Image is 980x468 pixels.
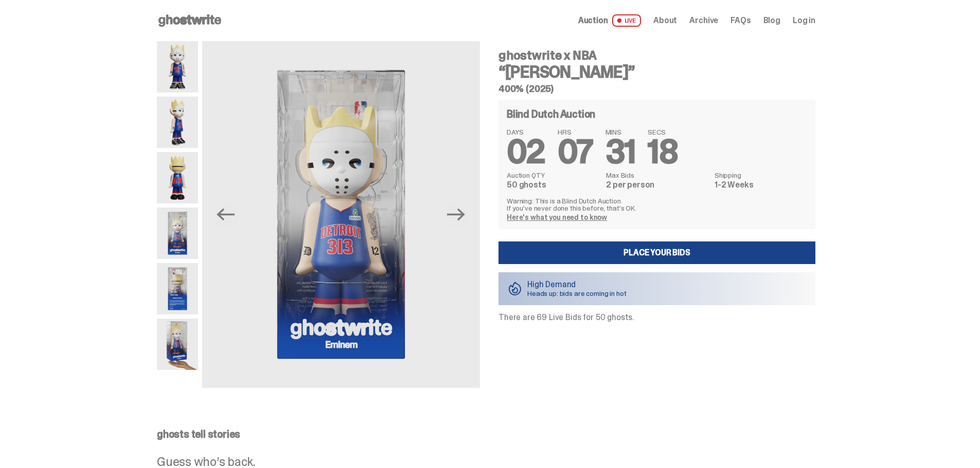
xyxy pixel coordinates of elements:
[157,97,198,148] img: Copy%20of%20Eminem_NBA_400_3.png
[157,41,198,92] img: Copy%20of%20Eminem_NBA_400_1.png
[653,16,677,25] a: About
[445,203,468,226] button: Next
[605,128,636,136] span: MINS
[763,16,780,25] a: Blog
[507,213,607,222] a: Here's what you need to know
[715,172,807,179] dt: Shipping
[157,263,198,314] img: Eminem_NBA_400_13.png
[157,319,198,370] img: eminem%20scale.png
[498,64,815,80] h3: “[PERSON_NAME]”
[498,49,815,62] h4: ghostwrite x NBA
[689,16,718,25] a: Archive
[606,172,708,179] dt: Max Bids
[157,208,198,259] img: Eminem_NBA_400_12.png
[730,16,751,25] a: FAQs
[578,16,608,25] span: Auction
[793,16,815,25] a: Log in
[648,128,678,136] span: SECS
[648,130,678,173] span: 18
[157,152,198,203] img: Copy%20of%20Eminem_NBA_400_6.png
[507,130,545,173] span: 02
[202,41,480,388] img: Eminem_NBA_400_12.png
[507,181,600,189] dd: 50 ghosts
[578,14,641,27] a: Auction LIVE
[498,84,815,93] h5: 400% (2025)
[605,130,636,173] span: 31
[157,429,815,439] p: ghosts tell stories
[715,181,807,189] dd: 1-2 Weeks
[527,290,627,297] p: Heads up: bids are coming in hot
[498,241,815,264] a: Place your Bids
[507,109,595,119] h4: Blind Dutch Auction
[215,203,237,226] button: Previous
[507,172,600,179] dt: Auction QTY
[558,130,593,173] span: 07
[507,128,545,136] span: DAYS
[527,280,627,289] p: High Demand
[498,313,815,322] p: There are 69 Live Bids for 50 ghosts.
[612,14,642,27] span: LIVE
[507,197,807,212] p: Warning: This is a Blind Dutch Auction. If you’ve never done this before, that’s OK.
[606,181,708,189] dd: 2 per person
[558,128,593,136] span: HRS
